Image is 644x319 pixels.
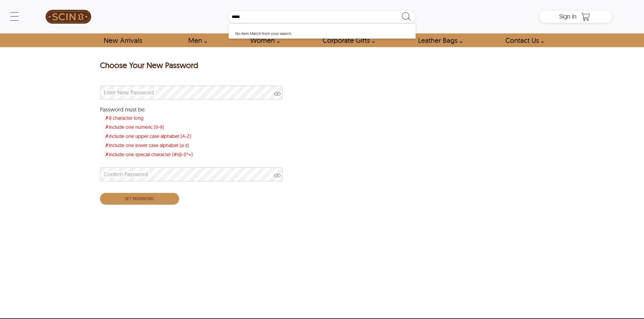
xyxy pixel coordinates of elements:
[559,15,576,19] a: Sign in
[32,3,105,30] a: SCIN
[97,33,149,47] a: Shop New Arrivals
[229,24,416,39] div: No Item Match from your search
[100,107,282,113] div: Password must be:
[103,113,282,122] span: ✗ 8 character long
[235,30,407,36] div: No Item Match from your search.
[498,33,547,47] a: contact-us
[243,33,283,47] a: Shop Women Leather Jackets
[100,168,282,181] input: Enter Your Confirm Password
[181,33,210,47] a: shop men's leather jackets
[103,141,282,150] span: ✗ include one lower case alphabet (a-z)
[100,61,198,71] h1: Choose Your New Password
[103,150,282,159] span: ✗ include one special character (#!@-$^+)
[316,33,378,47] a: Shop Leather Corporate Gifts
[411,33,466,47] a: Shop Leather Bags
[580,12,592,21] a: Shopping Cart
[100,193,179,204] button: SET PASSWORD
[46,3,91,30] img: SCIN
[103,122,282,132] span: ✗ include one numeric (0-9)
[103,132,282,141] span: ✗ include one upper case alphabet (A-Z)
[559,12,576,20] span: Sign in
